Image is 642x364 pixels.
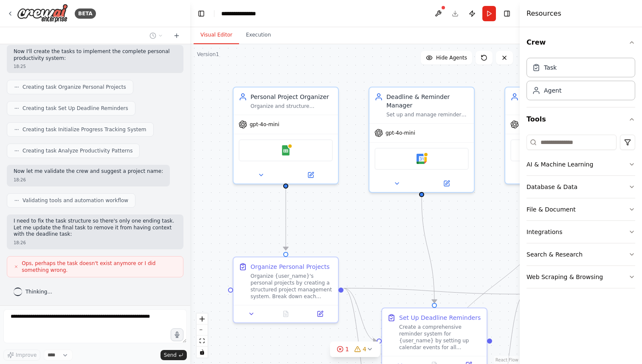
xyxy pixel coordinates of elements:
[14,168,163,175] p: Now let me validate the crew and suggest a project name:
[23,197,128,204] span: Validating tools and automation workflow
[287,170,335,180] button: Open in side panel
[233,87,339,184] div: Personal Project OrganizerOrganize and structure {user_name}'s personal projects by creating clea...
[250,121,279,128] span: gpt-4o-mini
[221,9,265,18] nav: breadcrumb
[369,87,475,193] div: Deadline & Reminder ManagerSet up and manage reminders for {user_name}'s important deadlines, app...
[251,93,333,101] div: Personal Project Organizer
[527,131,635,295] div: Tools
[14,63,177,70] div: 18:25
[330,341,380,357] button: 14
[421,51,472,65] button: Hide Agents
[164,352,177,358] span: Send
[146,31,166,41] button: Switch to previous chat
[197,313,208,358] div: React Flow controls
[527,31,635,54] button: Crew
[527,107,635,131] button: Tools
[194,26,239,44] button: Visual Editor
[386,93,469,110] div: Deadline & Reminder Manager
[417,154,427,164] img: Google Calendar
[14,218,177,238] p: I need to fix the task structure so there's only one ending task. Let me update the final task to...
[23,126,146,133] span: Creating task Initialize Progress Tracking System
[197,347,208,358] button: toggle interactivity
[16,352,37,358] span: Improve
[251,273,333,300] div: Organize {user_name}'s personal projects by creating a structured project management system. Brea...
[527,243,635,265] button: Search & Research
[527,221,635,243] button: Integrations
[417,197,439,303] g: Edge from 2441f4a5-2cac-47bf-a155-7c7e2736b3ff to 9aedafa7-1c2f-4a72-ac6a-76889496abde
[344,284,525,299] g: Edge from 92a91c34-3247-408d-a2bf-3666d2c422e1 to f03225b2-d98c-4936-9030-1ffc857c1cda
[23,105,128,112] span: Creating task Set Up Deadline Reminders
[268,309,304,319] button: No output available
[23,84,126,90] span: Creating task Organize Personal Projects
[22,260,176,274] span: Ops, perhaps the task doesn't exist anymore or I did something wrong.
[386,130,415,136] span: gpt-4o-mini
[170,31,183,41] button: Start a new chat
[251,262,329,271] div: Organize Personal Projects
[14,177,163,183] div: 18:26
[233,257,339,323] div: Organize Personal ProjectsOrganize {user_name}'s personal projects by creating a structured proje...
[3,350,40,361] button: Improve
[75,8,96,19] div: BETA
[344,284,377,345] g: Edge from 92a91c34-3247-408d-a2bf-3666d2c422e1 to 9aedafa7-1c2f-4a72-ac6a-76889496abde
[363,345,366,353] span: 4
[197,313,208,324] button: zoom in
[345,345,349,353] span: 1
[399,324,481,351] div: Create a comprehensive reminder system for {user_name} by setting up calendar events for all impo...
[527,8,561,19] h4: Resources
[197,324,208,336] button: zoom out
[436,54,467,61] span: Hide Agents
[527,153,635,175] button: AI & Machine Learning
[17,4,68,23] img: Logo
[386,111,469,118] div: Set up and manage reminders for {user_name}'s important deadlines, appointments, and project mile...
[544,86,561,95] div: Agent
[197,336,208,347] button: fit view
[399,313,481,322] div: Set Up Deadline Reminders
[544,63,557,72] div: Task
[527,54,635,107] div: Crew
[527,266,635,288] button: Web Scraping & Browsing
[281,145,291,155] img: Google Sheets
[282,189,290,250] g: Edge from 809066f4-dcdb-404b-85a1-d8b208206150 to 92a91c34-3247-408d-a2bf-3666d2c422e1
[496,358,518,362] a: React Flow attribution
[527,176,635,198] button: Database & Data
[527,198,635,220] button: File & Document
[195,8,207,20] button: Hide left sidebar
[305,309,335,319] button: Open in side panel
[14,240,177,246] div: 18:26
[171,328,183,341] button: Click to speak your automation idea
[25,288,52,295] span: Thinking...
[14,48,177,62] p: Now I'll create the tasks to implement the complete personal productivity system:
[23,147,132,154] span: Creating task Analyze Productivity Patterns
[251,103,333,110] div: Organize and structure {user_name}'s personal projects by creating clear project hierarchies, bre...
[422,178,470,189] button: Open in side panel
[160,350,187,360] button: Send
[197,51,219,58] div: Version 1
[501,8,513,20] button: Hide right sidebar
[239,26,278,44] button: Execution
